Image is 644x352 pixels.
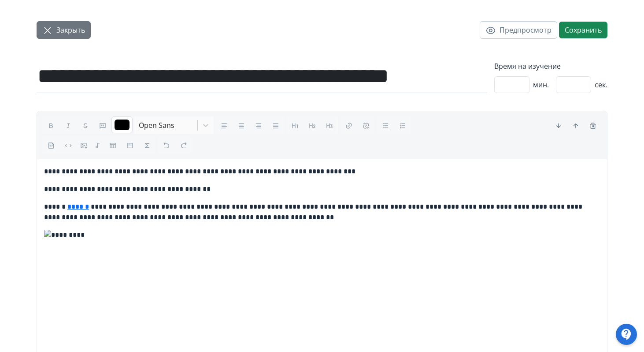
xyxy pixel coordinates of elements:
div: сек. [556,76,607,93]
button: Закрыть [37,21,91,39]
span: Open Sans [139,120,174,130]
span: Предпросмотр [500,25,551,35]
span: Закрыть [56,25,85,35]
button: Сохранить [559,22,607,38]
label: Время на изучение [494,61,607,71]
button: Предпросмотр [480,21,557,39]
div: мин. [494,76,549,93]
